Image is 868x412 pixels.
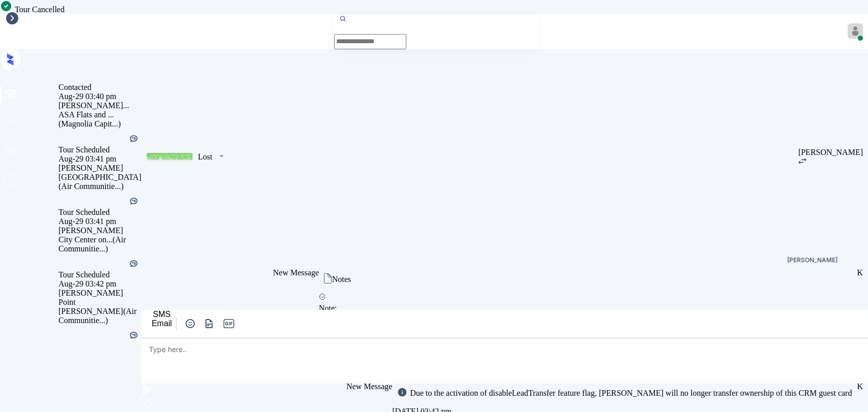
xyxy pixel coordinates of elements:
[58,217,141,226] div: Aug-29 03:41 pm
[129,330,139,342] div: Kelsey was silent
[58,92,141,101] div: Aug-29 03:40 pm
[324,273,332,283] img: icon-zuma
[273,268,319,277] span: New Message
[58,173,141,191] div: [GEOGRAPHIC_DATA] (Air Communitie...)
[848,23,863,39] img: avatar
[58,226,141,235] div: [PERSON_NAME]
[198,152,212,162] div: Lost
[147,153,192,161] div: Tour Scheduled
[141,384,154,396] img: icon-zuma
[798,158,806,164] img: icon-zuma
[129,134,139,145] div: Kelsey was silent
[58,289,141,298] div: [PERSON_NAME]
[5,27,24,37] div: Inbox
[58,154,141,164] div: Aug-29 03:41 pm
[203,318,216,330] img: icon-zuma
[58,208,141,217] div: Tour Scheduled
[798,148,863,157] div: [PERSON_NAME]
[58,110,141,129] div: ASA Flats and ... (Magnolia Capit...)
[129,259,139,269] img: Kelsey was silent
[218,151,225,161] img: icon-zuma
[339,14,347,23] img: icon-zuma
[787,257,837,263] div: [PERSON_NAME]
[319,293,326,300] img: icon-zuma
[319,304,857,313] div: Note:
[129,134,139,144] img: Kelsey was silent
[58,235,141,253] div: City Center on... (Air Communitie...)
[129,330,139,340] img: Kelsey was silent
[332,275,351,284] div: Notes
[152,319,172,328] div: Email
[129,196,139,208] div: Kelsey was silent
[129,196,139,206] img: Kelsey was silent
[857,268,863,277] div: K
[58,164,141,173] div: [PERSON_NAME]
[152,310,172,319] div: SMS
[58,298,141,325] div: Point [PERSON_NAME] (Air Communitie...)
[58,270,141,279] div: Tour Scheduled
[184,318,196,330] img: icon-zuma
[58,83,141,92] div: Contacted
[58,279,141,289] div: Aug-29 03:42 pm
[58,145,141,154] div: Tour Scheduled
[3,173,17,191] span: profile
[141,398,154,410] img: icon-zuma
[58,101,141,110] div: [PERSON_NAME]...
[129,259,139,270] div: Kelsey was silent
